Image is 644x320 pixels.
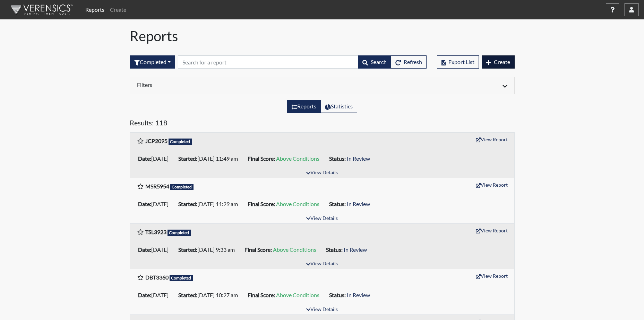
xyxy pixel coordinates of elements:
[130,118,515,130] h5: Results: 118
[347,201,370,207] span: In Review
[329,201,346,207] b: Status:
[130,28,515,44] h1: Reports
[303,305,341,314] button: View Details
[473,179,511,190] button: View Report
[494,59,510,65] span: Create
[178,201,197,207] b: Started:
[329,292,346,298] b: Status:
[132,81,513,90] div: Click to expand/collapse filters
[329,155,346,162] b: Status:
[437,55,479,69] button: Export List
[404,59,422,65] span: Refresh
[273,246,316,253] span: Above Conditions
[170,275,193,281] span: Completed
[248,201,275,207] b: Final Score:
[107,3,129,17] a: Create
[482,55,515,69] button: Create
[448,59,474,65] span: Export List
[178,155,197,162] b: Started:
[347,292,370,298] span: In Review
[175,290,245,301] li: [DATE] 10:27 am
[276,292,319,298] span: Above Conditions
[303,168,341,178] button: View Details
[244,246,272,253] b: Final Score:
[145,137,168,144] b: JCP2095
[344,246,367,253] span: In Review
[138,246,151,253] b: Date:
[347,155,370,162] span: In Review
[135,153,175,164] li: [DATE]
[169,139,192,145] span: Completed
[178,292,197,298] b: Started:
[145,183,169,189] b: MSR5954
[248,292,275,298] b: Final Score:
[138,155,151,162] b: Date:
[130,55,175,69] button: Completed
[135,244,175,255] li: [DATE]
[175,153,245,164] li: [DATE] 11:49 am
[473,225,511,236] button: View Report
[168,230,191,236] span: Completed
[178,246,197,253] b: Started:
[248,155,275,162] b: Final Score:
[145,229,166,235] b: TSL3923
[320,100,357,113] label: View statistics about completed interviews
[178,55,358,69] input: Search by Registration ID, Interview Number, or Investigation Name.
[303,259,341,269] button: View Details
[276,155,319,162] span: Above Conditions
[175,244,242,255] li: [DATE] 9:33 am
[391,55,427,69] button: Refresh
[358,55,391,69] button: Search
[130,55,175,69] div: Filter by interview status
[135,290,175,301] li: [DATE]
[135,198,175,210] li: [DATE]
[287,100,321,113] label: View the list of reports
[137,81,317,88] h6: Filters
[170,184,194,190] span: Completed
[473,270,511,281] button: View Report
[138,292,151,298] b: Date:
[303,214,341,223] button: View Details
[175,198,245,210] li: [DATE] 11:29 am
[473,134,511,145] button: View Report
[138,201,151,207] b: Date:
[326,246,343,253] b: Status:
[276,201,319,207] span: Above Conditions
[145,274,169,281] b: DBT3360
[371,59,387,65] span: Search
[83,3,107,17] a: Reports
